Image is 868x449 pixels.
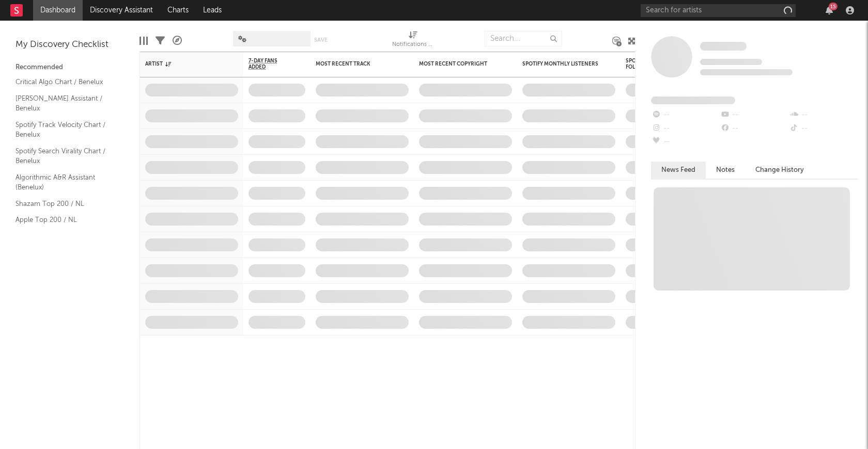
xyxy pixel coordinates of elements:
[706,162,745,179] button: Notes
[522,61,600,67] div: Spotify Monthly Listeners
[314,37,328,43] button: Save
[145,61,223,67] div: Artist
[16,198,114,210] a: Shazam Top 200 / NL
[16,61,124,74] div: Recommended
[392,26,433,56] div: Notifications (Artist)
[789,122,858,135] div: --
[16,76,114,88] a: Critical Algo Chart / Benelux
[700,42,747,51] span: Some Artist
[651,162,706,179] button: News Feed
[249,58,290,70] span: 7-Day Fans Added
[829,3,838,10] div: 15
[16,172,114,193] a: Algorithmic A&R Assistant (Benelux)
[16,119,114,140] a: Spotify Track Velocity Chart / Benelux
[826,6,833,14] button: 15
[651,108,720,122] div: --
[789,108,858,122] div: --
[651,135,720,149] div: --
[16,39,124,51] div: My Discovery Checklist
[392,39,433,51] div: Notifications (Artist)
[700,69,793,75] span: 0 fans last week
[173,26,182,56] div: A&R Pipeline
[419,61,497,67] div: Most Recent Copyright
[700,59,762,65] span: Tracking Since: [DATE]
[651,97,735,104] span: Fans Added by Platform
[156,26,165,56] div: Filters
[641,4,796,17] input: Search for artists
[745,162,814,179] button: Change History
[16,93,114,114] a: [PERSON_NAME] Assistant / Benelux
[485,31,562,46] input: Search...
[626,58,662,70] div: Spotify Followers
[16,214,114,226] a: Apple Top 200 / NL
[651,122,720,135] div: --
[720,122,788,135] div: --
[720,108,788,122] div: --
[139,26,148,56] div: Edit Columns
[316,61,393,67] div: Most Recent Track
[700,41,747,52] a: Some Artist
[16,146,114,167] a: Spotify Search Virality Chart / Benelux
